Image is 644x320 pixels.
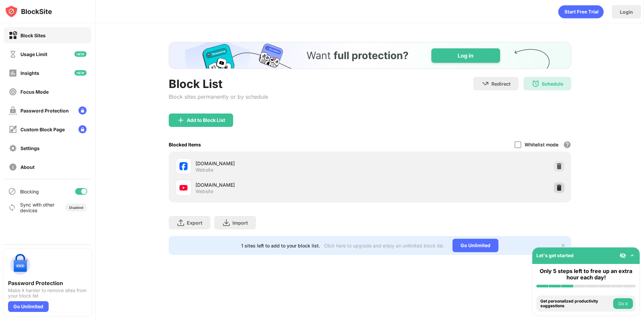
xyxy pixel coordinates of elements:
[196,188,213,194] div: Website
[620,9,633,15] div: Login
[560,243,566,248] img: x-button.svg
[536,268,636,281] div: Only 5 steps left to free up an extra hour each day!
[241,243,320,248] div: 1 sites left to add to your block list.
[9,31,17,40] img: block-on.svg
[20,108,69,113] div: Password Protection
[8,187,16,195] img: blocking-icon.svg
[5,5,52,18] img: logo-blocksite.svg
[452,239,498,252] div: Go Unlimited
[9,88,17,96] img: focus-off.svg
[9,125,17,134] img: customize-block-page-off.svg
[187,118,225,123] div: Add to Block List
[232,220,248,226] div: Import
[20,202,55,213] div: Sync with other devices
[20,89,49,95] div: Focus Mode
[613,298,633,309] button: Do it
[74,51,87,57] img: new-icon.svg
[8,253,32,277] img: push-password-protection.svg
[74,70,87,76] img: new-icon.svg
[8,301,49,312] div: Go Unlimited
[9,50,17,58] img: time-usage-off.svg
[20,33,46,38] div: Block Sites
[620,252,626,259] img: eye-not-visible.svg
[9,163,17,171] img: about-off.svg
[179,184,187,192] img: favicons
[179,162,187,170] img: favicons
[9,69,17,77] img: insights-off.svg
[525,142,558,147] div: Whitelist mode
[20,189,39,194] div: Blocking
[536,253,574,258] div: Let's get started
[558,5,604,18] div: animation
[8,203,16,212] img: sync-icon.svg
[8,280,87,286] div: Password Protection
[69,205,83,210] div: Disabled
[20,145,40,151] div: Settings
[187,220,202,226] div: Export
[491,81,511,87] div: Redirect
[196,160,370,167] div: [DOMAIN_NAME]
[324,243,444,248] div: Click here to upgrade and enjoy an unlimited block list.
[629,252,636,259] img: omni-setup-toggle.svg
[20,127,65,132] div: Custom Block Page
[78,125,87,133] img: lock-menu.svg
[169,93,268,100] div: Block sites permanently or by schedule
[78,106,87,115] img: lock-menu.svg
[169,42,571,69] iframe: Banner
[169,77,268,91] div: Block List
[8,288,87,299] div: Make it harder to remove sites from your block list
[196,181,370,188] div: [DOMAIN_NAME]
[20,164,35,170] div: About
[20,51,47,57] div: Usage Limit
[9,106,17,115] img: password-protection-off.svg
[9,144,17,152] img: settings-off.svg
[196,167,213,173] div: Website
[540,299,611,309] div: Get personalized productivity suggestions
[542,81,563,87] div: Schedule
[169,142,201,147] div: Blocked Items
[20,70,39,76] div: Insights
